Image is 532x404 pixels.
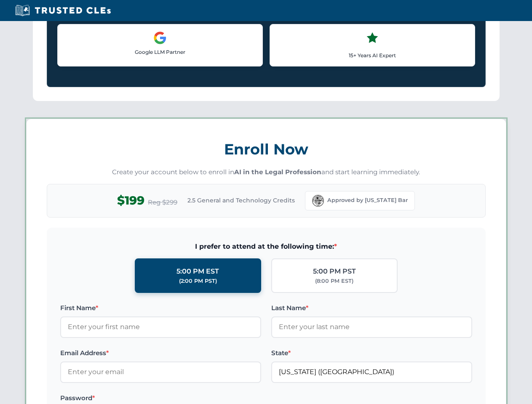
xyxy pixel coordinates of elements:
div: 5:00 PM EST [176,266,219,277]
div: (2:00 PM PST) [179,277,217,285]
span: $199 [117,191,144,210]
input: Enter your email [60,361,261,383]
label: State [271,348,472,358]
p: Google LLM Partner [64,48,256,56]
p: 15+ Years AI Expert [277,51,468,59]
img: Trusted CLEs [13,4,113,17]
label: First Name [60,303,261,313]
label: Email Address [60,348,261,358]
img: Google [153,31,167,45]
div: 5:00 PM PST [313,266,356,277]
input: Florida (FL) [271,361,472,383]
span: Reg $299 [148,197,177,207]
p: Create your account below to enroll in and start learning immediately. [47,167,486,177]
div: (8:00 PM EST) [315,277,353,285]
input: Enter your first name [60,316,261,338]
h3: Enroll Now [47,136,486,162]
input: Enter your last name [271,316,472,338]
label: Last Name [271,303,472,313]
label: Password [60,393,261,403]
strong: AI in the Legal Profession [234,168,321,176]
span: 2.5 General and Technology Credits [187,196,295,205]
span: I prefer to attend at the following time: [60,241,472,252]
img: Florida Bar [312,195,324,207]
span: Approved by [US_STATE] Bar [327,196,408,205]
